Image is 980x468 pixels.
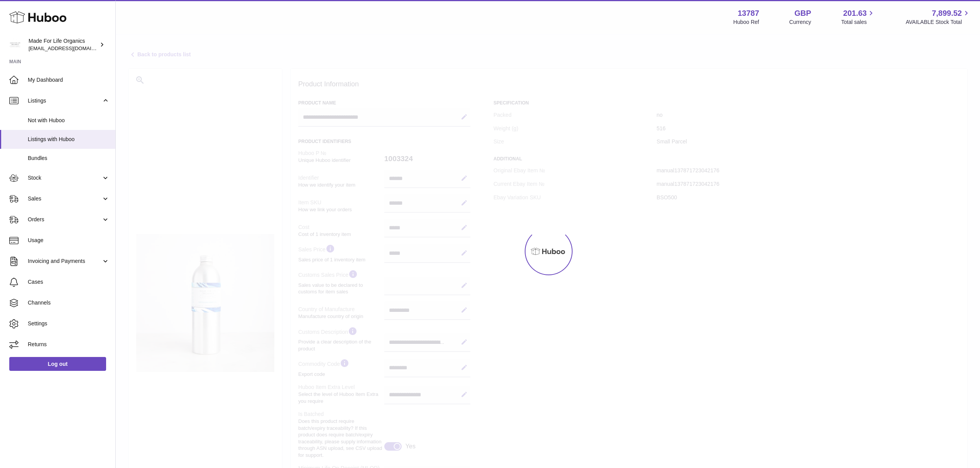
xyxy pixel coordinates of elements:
span: Channels [28,299,110,306]
span: Total sales [841,19,875,26]
span: Not with Huboo [28,117,110,124]
span: Cases [28,278,110,286]
img: internalAdmin-13787@internal.huboo.com [9,39,21,51]
span: Orders [28,216,101,223]
a: Log out [9,357,106,371]
span: Usage [28,237,110,244]
span: Listings [28,97,101,104]
div: Huboo Ref [733,19,759,26]
span: 201.63 [843,8,867,19]
span: 7,899.52 [932,8,962,19]
span: Settings [28,320,110,327]
a: 7,899.52 AVAILABLE Stock Total [906,8,971,26]
span: My Dashboard [28,76,110,84]
strong: GBP [794,8,811,19]
div: Currency [789,19,811,26]
strong: 13787 [738,8,759,19]
span: AVAILABLE Stock Total [906,19,971,26]
div: Made For Life Organics [29,37,98,52]
span: Listings with Huboo [28,136,110,143]
span: Bundles [28,155,110,162]
span: Sales [28,195,101,202]
span: Stock [28,174,101,182]
a: 201.63 Total sales [841,8,875,26]
span: Returns [28,341,110,348]
span: Invoicing and Payments [28,258,101,265]
span: [EMAIL_ADDRESS][DOMAIN_NAME] [29,45,113,51]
